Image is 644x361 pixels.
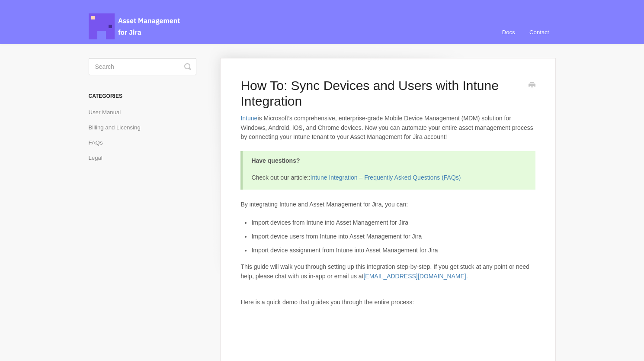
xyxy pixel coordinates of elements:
[240,200,535,210] p: By integrating Intune and Asset Management for Jira, you can:
[240,298,535,307] p: Here is a quick demo that guides you through the entire process:
[363,273,466,280] a: [EMAIL_ADDRESS][DOMAIN_NAME]
[311,174,461,181] a: Intune Integration – Frequently Asked Questions (FAQs)
[89,13,181,39] span: Asset Management for Jira Docs
[240,78,522,109] h1: How To: Sync Devices and Users with Intune Integration
[240,115,257,122] a: Intune
[89,121,147,135] a: Billing and Licensing
[240,262,535,281] p: This guide will walk you through setting up this integration step-by-step. If you get stuck at an...
[89,136,109,150] a: FAQs
[251,218,535,228] li: Import devices from Intune into Asset Management for Jira
[240,114,535,142] p: is Microsoft’s comprehensive, enterprise-grade Mobile Device Management (MDM) solution for Window...
[251,157,300,164] b: Have questions?
[251,246,535,255] li: Import device assignment from Intune into Asset Management for Jira
[251,173,524,183] p: Check out our article::
[496,21,522,44] a: Docs
[89,58,196,75] input: Search
[523,21,555,44] a: Contact
[251,232,535,242] li: Import device users from Intune into Asset Management for Jira
[89,106,128,119] a: User Manual
[89,151,109,165] a: Legal
[529,81,535,91] a: Print this Article
[89,88,196,104] h3: Categories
